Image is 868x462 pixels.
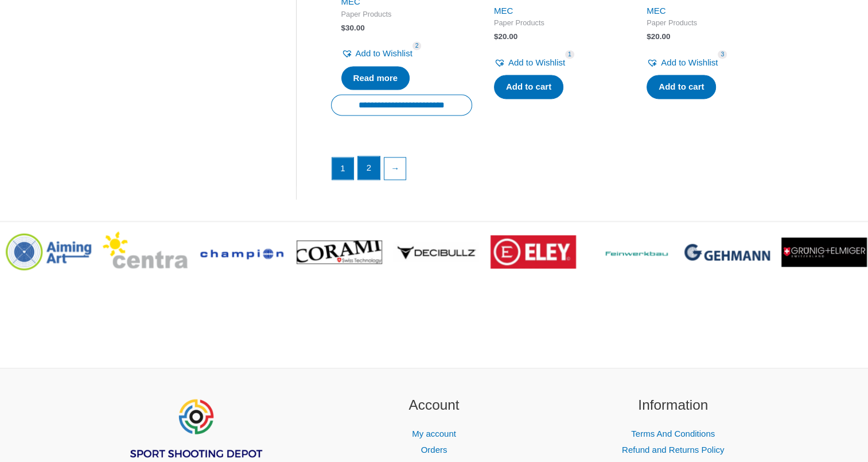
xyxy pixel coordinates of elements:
span: Add to Wishlist [356,48,412,58]
span: $ [647,32,651,41]
span: Page 1 [332,157,354,179]
a: Add to Wishlist [647,55,718,71]
a: Add to Wishlist [494,55,565,71]
a: Terms And Conditions [631,428,715,438]
a: Add to Wishlist [341,45,412,61]
span: $ [494,32,499,41]
img: brand logo [491,235,576,268]
a: Read more about “Poster - SCATT” [341,66,410,90]
a: Add to cart: “Poster - Istvan Peni standing position” [647,75,716,99]
a: MEC [647,6,665,16]
nav: Product Pagination [331,156,778,186]
a: MEC [494,6,513,16]
h2: Information [568,394,779,415]
a: Orders [421,444,447,454]
a: Add to cart: “Poster - Ivana Maksimovic prone position” [494,75,563,99]
span: 2 [412,41,422,50]
bdi: 20.00 [494,32,517,41]
span: Paper Products [494,18,614,28]
span: Paper Products [647,18,767,28]
span: $ [341,24,346,32]
span: Add to Wishlist [508,57,565,67]
span: Add to Wishlist [661,57,718,67]
span: 3 [718,50,727,59]
bdi: 20.00 [647,32,670,41]
a: My account [412,428,456,438]
a: → [384,157,406,179]
bdi: 30.00 [341,24,365,32]
span: 1 [565,50,574,59]
a: Page 2 [358,156,380,179]
a: Refund and Returns Policy [622,444,724,454]
span: Paper Products [341,10,462,20]
h2: Account [329,394,539,415]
